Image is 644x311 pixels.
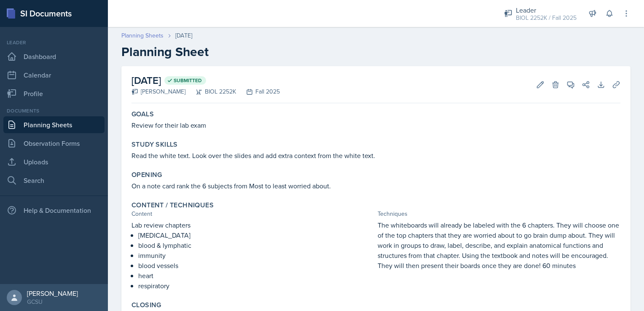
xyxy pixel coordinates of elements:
a: Search [3,172,105,189]
div: [DATE] [175,31,192,40]
p: On a note card rank the 6 subjects from Most to least worried about. [131,181,620,191]
div: Leader [516,5,577,15]
label: Study Skills [131,140,178,149]
div: Documents [3,107,105,115]
p: blood & lymphatic [138,240,374,250]
p: [MEDICAL_DATA] [138,230,374,240]
label: Closing [131,301,161,309]
a: Profile [3,85,105,102]
a: Planning Sheets [121,31,164,40]
div: Fall 2025 [236,87,280,96]
div: Content [131,209,374,218]
h2: [DATE] [131,73,280,88]
p: blood vessels [138,260,374,271]
div: Techniques [378,209,620,218]
a: Uploads [3,153,105,170]
a: Observation Forms [3,135,105,152]
p: heart [138,271,374,281]
p: Read the white text. Look over the slides and add extra context from the white text. [131,150,620,161]
a: Dashboard [3,48,105,65]
div: BIOL 2252K / Fall 2025 [516,13,577,22]
div: [PERSON_NAME] [131,87,185,96]
div: Help & Documentation [3,202,105,219]
div: GCSU [27,298,78,306]
p: respiratory [138,281,374,291]
p: Review for their lab exam [131,120,620,130]
label: Content / Techniques [131,201,214,209]
div: BIOL 2252K [185,87,236,96]
div: [PERSON_NAME] [27,289,78,298]
label: Opening [131,171,162,179]
div: Leader [3,39,105,46]
h2: Planning Sheet [121,44,631,59]
p: The whiteboards will already be labeled with the 6 chapters. They will choose one of the top chap... [378,220,620,271]
span: Submitted [174,77,202,84]
a: Calendar [3,67,105,83]
a: Planning Sheets [3,116,105,133]
label: Goals [131,110,154,118]
p: Lab review chapters [131,220,374,230]
p: immunity [138,250,374,260]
